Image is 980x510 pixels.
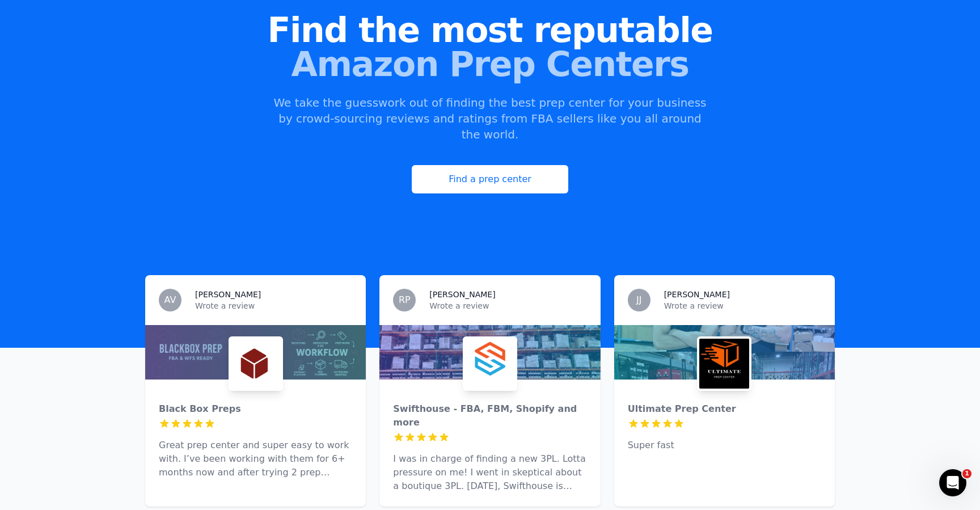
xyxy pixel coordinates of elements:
[465,339,515,389] img: Swifthouse - FBA, FBM, Shopify and more
[412,165,568,193] a: Find a prep center
[231,339,281,389] img: Black Box Preps
[429,300,586,311] p: Wrote a review
[664,300,821,311] p: Wrote a review
[272,95,708,142] p: We take the guesswork out of finding the best prep center for your business by crowd-sourcing rev...
[628,402,821,416] div: Ultimate Prep Center
[379,275,600,507] a: RP[PERSON_NAME]Wrote a reviewSwifthouse - FBA, FBM, Shopify and moreSwifthouse - FBA, FBM, Shopif...
[164,296,176,305] span: AV
[664,289,730,300] h3: [PERSON_NAME]
[939,469,966,496] iframe: Intercom live chat
[18,47,962,81] span: Amazon Prep Centers
[614,275,835,507] a: JJ[PERSON_NAME]Wrote a reviewUltimate Prep CenterUltimate Prep CenterSuper fast
[159,439,352,479] p: Great prep center and super easy to work with. I’ve been working with them for 6+ months now and ...
[159,402,352,416] div: Black Box Preps
[393,402,586,429] div: Swifthouse - FBA, FBM, Shopify and more
[195,300,352,311] p: Wrote a review
[628,439,821,452] p: Super fast
[399,296,411,305] span: RP
[429,289,495,300] h3: [PERSON_NAME]
[393,452,586,493] p: I was in charge of finding a new 3PL. Lotta pressure on me! I went in skeptical about a boutique ...
[699,339,749,389] img: Ultimate Prep Center
[18,13,962,47] span: Find the most reputable
[145,275,366,507] a: AV[PERSON_NAME]Wrote a reviewBlack Box PrepsBlack Box PrepsGreat prep center and super easy to wo...
[195,289,261,300] h3: [PERSON_NAME]
[636,296,641,305] span: JJ
[962,469,971,478] span: 1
